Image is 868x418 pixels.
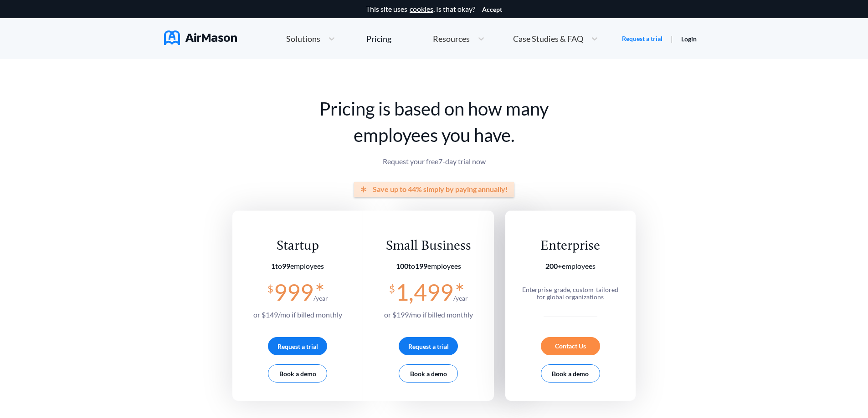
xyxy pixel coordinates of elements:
[232,96,636,148] h1: Pricing is based on how many employees you have.
[232,157,636,166] p: Request your free 7 -day trial now
[482,6,502,13] button: Accept cookies
[271,262,275,270] b: 1
[415,262,427,270] b: 199
[282,262,290,270] b: 99
[384,238,473,255] div: Small Business
[433,35,470,43] span: Resources
[286,35,320,43] span: Solutions
[271,262,290,270] span: to
[373,185,508,193] span: Save up to 44% simply by paying annually!
[410,5,433,13] a: cookies
[541,364,600,383] button: Book a demo
[268,364,327,383] button: Book a demo
[395,278,453,306] span: 1,499
[518,238,623,255] div: Enterprise
[366,35,391,43] div: Pricing
[274,278,313,306] span: 999
[399,337,458,355] button: Request a trial
[389,279,395,294] span: $
[384,262,473,270] section: employees
[396,262,427,270] span: to
[253,310,342,319] span: or $ 149 /mo if billed monthly
[396,262,408,270] b: 100
[253,238,342,255] div: Startup
[622,34,663,43] a: Request a trial
[268,337,327,355] button: Request a trial
[253,262,342,270] section: employees
[366,30,391,47] a: Pricing
[681,35,697,43] a: Login
[513,35,583,43] span: Case Studies & FAQ
[384,310,473,319] span: or $ 199 /mo if billed monthly
[671,34,673,43] span: |
[522,286,618,301] span: Enterprise-grade, custom-tailored for global organizations
[164,30,237,45] img: AirMason Logo
[399,364,458,383] button: Book a demo
[541,337,600,355] div: Contact Us
[518,262,623,270] section: employees
[545,262,562,270] b: 200+
[267,279,273,294] span: $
